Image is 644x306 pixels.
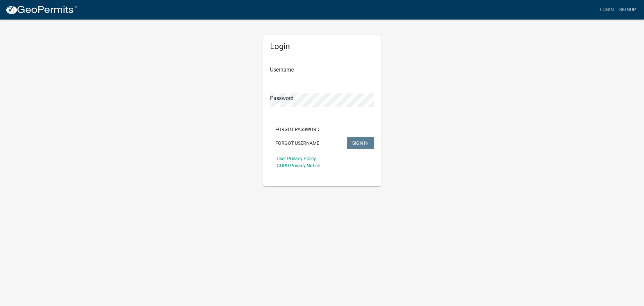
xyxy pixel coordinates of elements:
span: SIGN IN [352,140,369,145]
a: Signup [616,3,639,16]
a: User Privacy Policy [277,156,316,161]
h5: Login [270,42,374,51]
button: Forgot Password [270,123,325,135]
button: Forgot Username [270,137,325,149]
button: SIGN IN [347,137,374,149]
a: GDPR Privacy Notice [277,163,320,168]
a: Login [597,3,616,16]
